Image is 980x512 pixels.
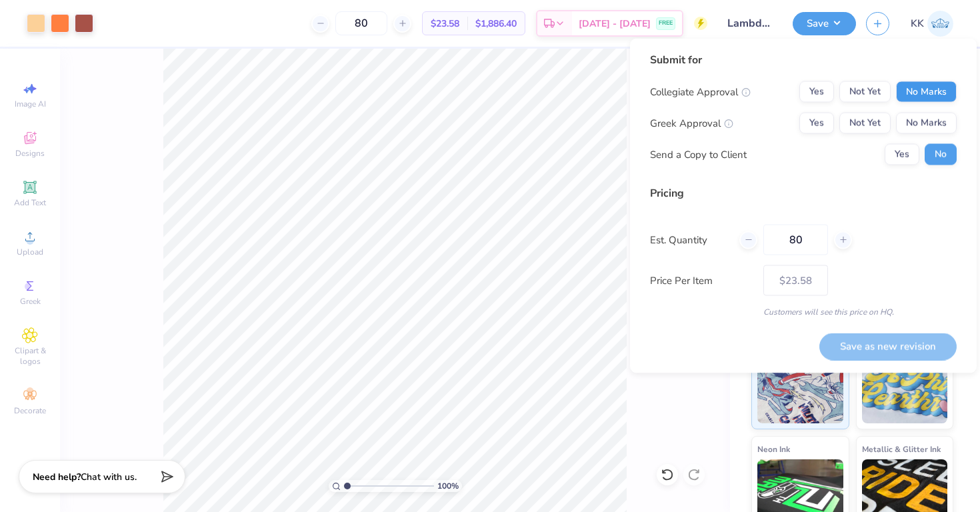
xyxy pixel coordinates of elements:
span: Chat with us. [81,471,137,483]
button: Yes [799,113,834,134]
div: Send a Copy to Client [650,147,747,162]
span: FREE [659,19,673,28]
span: 100 % [437,480,459,492]
div: Customers will see this price on HQ. [650,306,957,318]
input: Untitled Design [717,10,783,37]
div: Collegiate Approval [650,84,751,99]
button: Yes [885,144,919,165]
img: Standard [757,357,843,423]
button: Yes [799,81,834,103]
input: – – [335,11,387,35]
input: – – [763,225,828,255]
img: Puff Ink [862,357,948,423]
label: Price Per Item [650,273,753,288]
span: Metallic & Glitter Ink [862,442,941,456]
img: Katie Kelly [927,11,953,37]
button: No Marks [896,113,957,134]
label: Est. Quantity [650,232,729,247]
button: Not Yet [839,81,891,103]
span: Clipart & logos [7,345,53,367]
div: Pricing [650,185,957,201]
span: [DATE] - [DATE] [579,17,651,31]
span: Decorate [14,405,46,416]
button: Save [793,12,856,35]
span: Greek [20,296,41,307]
span: Designs [15,148,45,159]
strong: Need help? [33,471,81,483]
span: Upload [17,247,43,257]
a: KK [911,11,953,37]
button: Not Yet [839,113,891,134]
span: KK [911,16,924,31]
span: $1,886.40 [475,17,517,31]
div: Submit for [650,52,957,68]
button: No [925,144,957,165]
span: Image AI [15,99,46,109]
button: No Marks [896,81,957,103]
div: Greek Approval [650,115,733,131]
span: $23.58 [431,17,459,31]
span: Add Text [14,197,46,208]
span: Neon Ink [757,442,790,456]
